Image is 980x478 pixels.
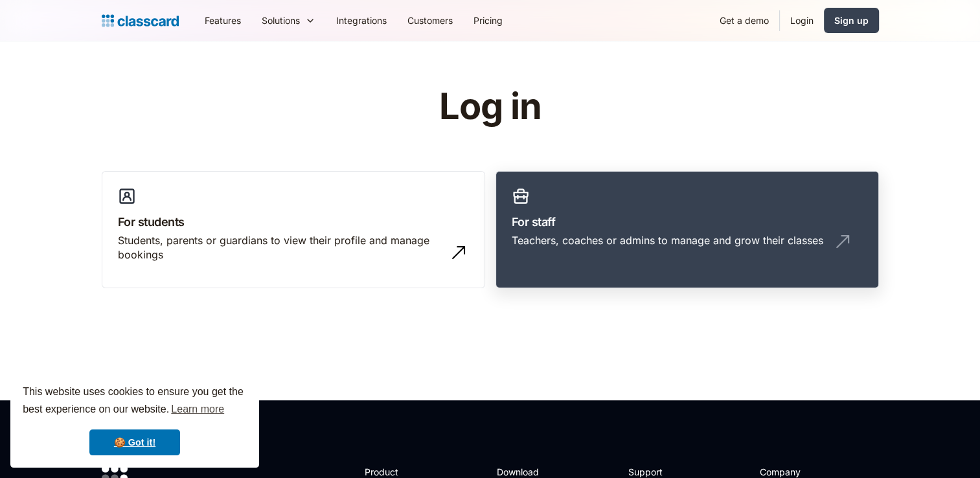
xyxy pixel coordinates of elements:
a: learn more about cookies [169,400,226,419]
a: home [102,12,179,30]
a: Pricing [463,6,513,35]
div: Solutions [262,14,300,27]
div: Solutions [251,6,326,35]
h3: For staff [512,213,863,231]
div: Sign up [834,14,869,27]
div: cookieconsent [10,372,259,468]
a: Login [780,6,824,35]
div: Students, parents or guardians to view their profile and manage bookings [118,233,443,262]
div: Teachers, coaches or admins to manage and grow their classes [512,233,823,247]
span: This website uses cookies to ensure you get the best experience on our website. [23,384,247,419]
a: Features [194,6,251,35]
a: Get a demo [709,6,779,35]
h3: For students [118,213,469,231]
a: Sign up [824,8,879,33]
a: For studentsStudents, parents or guardians to view their profile and manage bookings [102,171,485,289]
a: Integrations [326,6,397,35]
a: dismiss cookie message [89,429,180,455]
a: For staffTeachers, coaches or admins to manage and grow their classes [496,171,879,289]
a: Customers [397,6,463,35]
h1: Log in [284,87,696,127]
